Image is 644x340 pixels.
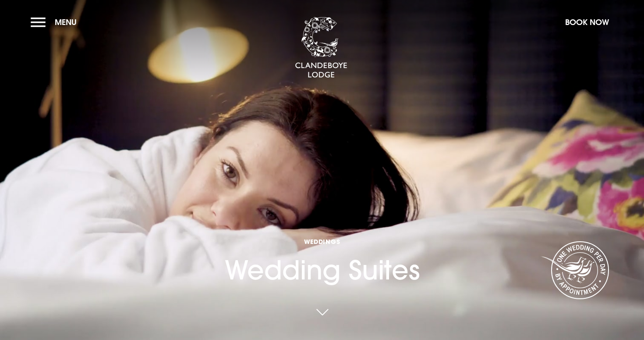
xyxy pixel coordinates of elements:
[561,13,613,32] button: Book Now
[55,17,77,27] span: Menu
[31,13,81,32] button: Menu
[225,237,420,246] span: Weddings
[295,17,347,79] img: Clandeboye Lodge
[225,237,420,286] h1: Wedding Suites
